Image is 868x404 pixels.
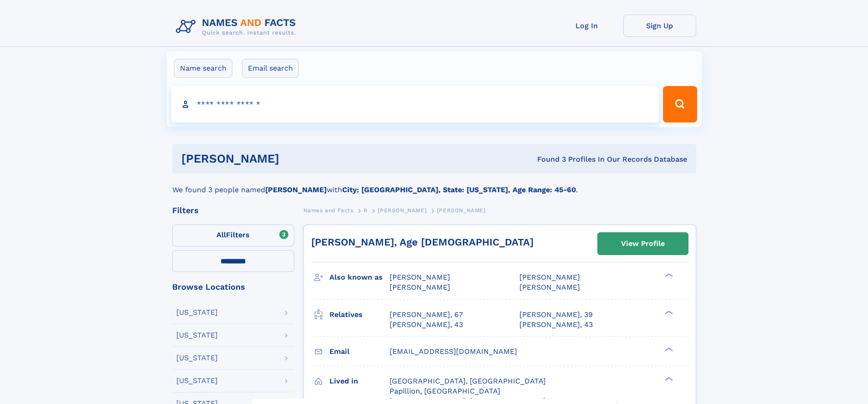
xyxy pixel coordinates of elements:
[265,185,327,194] b: [PERSON_NAME]
[216,230,226,239] span: All
[621,233,665,254] div: View Profile
[172,283,294,291] div: Browse Locations
[364,207,368,214] span: R
[663,86,697,123] button: Search Button
[378,207,426,214] span: [PERSON_NAME]
[390,347,517,356] span: [EMAIL_ADDRESS][DOMAIN_NAME]
[329,344,390,359] h3: Email
[390,310,463,320] a: [PERSON_NAME], 67
[242,59,299,78] label: Email search
[176,377,218,384] div: [US_STATE]
[663,309,673,315] div: ❯
[311,236,534,248] a: [PERSON_NAME], Age [DEMOGRAPHIC_DATA]
[663,272,673,278] div: ❯
[519,310,593,320] a: [PERSON_NAME], 39
[172,15,303,39] img: Logo Names and Facts
[519,273,580,281] span: [PERSON_NAME]
[390,273,450,281] span: [PERSON_NAME]
[663,346,673,352] div: ❯
[390,320,463,330] a: [PERSON_NAME], 43
[329,307,390,322] h3: Relatives
[172,225,294,246] label: Filters
[303,205,354,216] a: Names and Facts
[623,15,696,37] a: Sign Up
[176,309,218,316] div: [US_STATE]
[364,205,368,216] a: R
[172,206,294,215] div: Filters
[181,153,408,164] h1: [PERSON_NAME]
[171,86,659,123] input: search input
[329,270,390,285] h3: Also known as
[663,376,673,382] div: ❯
[342,185,576,194] b: City: [GEOGRAPHIC_DATA], State: [US_STATE], Age Range: 45-60
[598,233,688,255] a: View Profile
[390,283,450,291] span: [PERSON_NAME]
[176,332,218,339] div: [US_STATE]
[172,174,696,195] div: We found 3 people named with .
[378,205,426,216] a: [PERSON_NAME]
[519,320,593,330] a: [PERSON_NAME], 43
[550,15,623,37] a: Log In
[329,373,390,389] h3: Lived in
[174,59,232,78] label: Name search
[390,377,546,385] span: [GEOGRAPHIC_DATA], [GEOGRAPHIC_DATA]
[408,154,687,164] div: Found 3 Profiles In Our Records Database
[437,207,486,214] span: [PERSON_NAME]
[390,387,500,395] span: Papillion, [GEOGRAPHIC_DATA]
[519,283,580,291] span: [PERSON_NAME]
[176,354,218,362] div: [US_STATE]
